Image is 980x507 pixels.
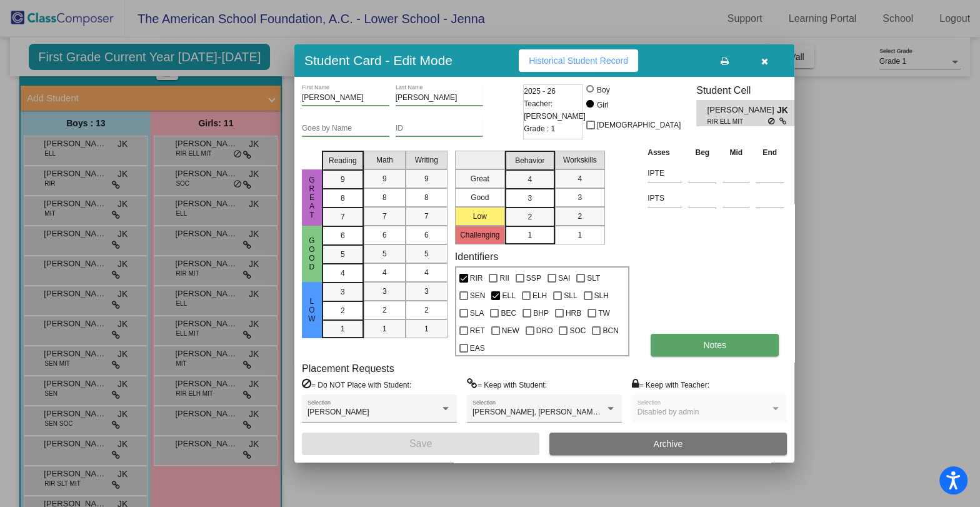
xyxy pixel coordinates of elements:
span: 4 [341,268,345,279]
th: Asses [644,146,685,159]
span: 6 [424,229,429,241]
span: Historical Student Record [529,56,628,66]
input: goes by name [302,124,389,133]
span: [PERSON_NAME] [707,104,777,117]
input: assessment [647,189,682,208]
span: 4 [382,267,387,278]
span: 1 [424,323,429,334]
span: SOC [569,323,586,338]
span: RIR [470,271,483,286]
span: 1 [527,229,532,241]
span: 3 [382,286,387,297]
span: 7 [424,211,429,222]
span: 9 [382,173,387,184]
span: DRO [536,323,553,338]
button: Historical Student Record [519,49,638,72]
span: 6 [382,229,387,241]
span: Save [409,438,432,449]
span: 2 [382,304,387,316]
span: Behavior [515,155,544,166]
span: [DEMOGRAPHIC_DATA] [597,118,681,133]
span: 8 [341,193,345,204]
span: 4 [577,173,582,184]
span: Low [306,297,317,323]
span: 8 [382,192,387,203]
label: = Keep with Teacher: [632,378,709,391]
span: BEC [501,306,516,321]
span: RIR ELL MIT [707,117,768,126]
span: 4 [527,174,532,185]
label: Placement Requests [302,363,394,374]
span: SLL [564,288,577,303]
span: 2 [424,304,429,316]
h3: Student Cell [696,84,805,96]
span: TW [598,306,610,321]
span: Good [306,236,317,271]
span: RET [470,323,485,338]
span: 2 [527,211,532,223]
th: Beg [685,146,719,159]
span: 3 [577,192,582,203]
th: End [752,146,787,159]
span: RII [499,271,509,286]
span: SLH [594,288,609,303]
span: 7 [382,211,387,222]
span: 9 [341,174,345,185]
span: SSP [526,271,541,286]
span: SAI [558,271,570,286]
span: 2 [341,305,345,316]
input: assessment [647,164,682,183]
span: NEW [502,323,519,338]
span: 3 [424,286,429,297]
span: Math [376,154,393,166]
label: = Keep with Student: [467,378,547,391]
button: Save [302,433,539,455]
span: BHP [533,306,549,321]
span: 5 [424,248,429,259]
span: EAS [470,341,485,356]
span: 1 [341,323,345,334]
span: HRB [566,306,581,321]
span: Writing [415,154,438,166]
span: 2 [577,211,582,222]
span: Disabled by admin [637,408,699,416]
label: = Do NOT Place with Student: [302,378,411,391]
span: BCN [602,323,618,338]
h3: Student Card - Edit Mode [304,53,452,68]
label: Identifiers [455,251,498,263]
span: Great [306,176,317,219]
span: 1 [382,323,387,334]
span: ELL [502,288,515,303]
span: Teacher: [PERSON_NAME] [524,98,586,123]
div: Girl [596,99,609,111]
span: SLA [470,306,484,321]
span: 6 [341,230,345,241]
span: 3 [527,193,532,204]
span: Notes [703,340,726,350]
span: ELH [532,288,547,303]
span: JK [777,104,794,117]
span: Grade : 1 [524,123,555,135]
span: [PERSON_NAME] [307,408,369,416]
span: Workskills [563,154,597,166]
span: SLT [587,271,600,286]
span: 8 [424,192,429,203]
span: 5 [382,248,387,259]
span: 2025 - 26 [524,85,556,98]
button: Notes [651,334,779,356]
span: 5 [341,249,345,260]
span: [PERSON_NAME], [PERSON_NAME], [PERSON_NAME], [PERSON_NAME] [472,408,732,416]
span: SEN [470,288,486,303]
span: 1 [577,229,582,241]
span: 3 [341,286,345,298]
span: 9 [424,173,429,184]
span: Archive [654,439,683,449]
th: Mid [719,146,752,159]
span: 4 [424,267,429,278]
div: Boy [596,84,610,96]
button: Archive [549,433,787,455]
span: Reading [329,155,357,166]
span: 7 [341,211,345,223]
